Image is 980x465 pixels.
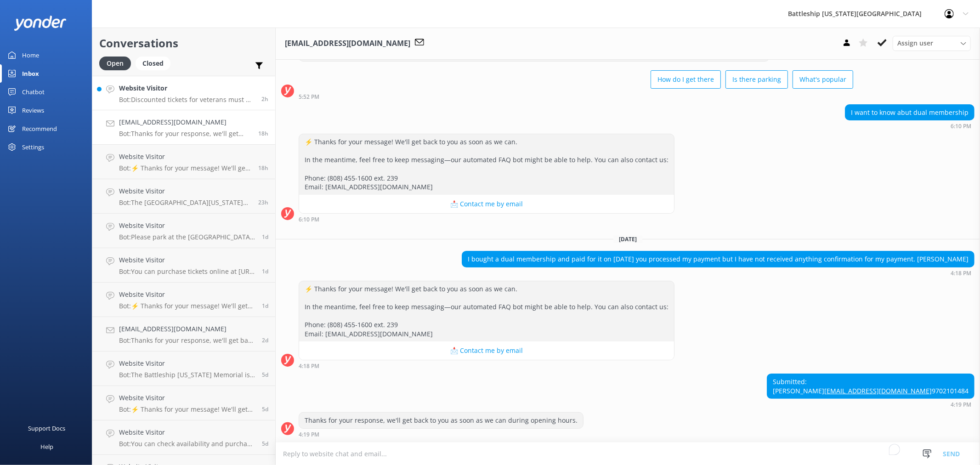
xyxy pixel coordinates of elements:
[262,302,268,310] span: Aug 24 2025 07:23pm (UTC -10:00) Pacific/Honolulu
[99,57,131,70] div: Open
[262,233,268,241] span: Aug 25 2025 08:04am (UTC -10:00) Pacific/Honolulu
[119,371,255,379] p: Bot: The Battleship [US_STATE] Memorial is open daily from 8:00 a.m. to 4:00 p.m., with the last ...
[299,134,674,195] div: ⚡ Thanks for your message! We'll get back to you as soon as we can. In the meantime, feel free to...
[119,393,255,403] h4: Website Visitor
[136,58,175,68] a: Closed
[22,138,44,156] div: Settings
[119,221,255,231] h4: Website Visitor
[262,267,268,275] span: Aug 25 2025 04:25am (UTC -10:00) Pacific/Honolulu
[119,164,251,172] p: Bot: ⚡ Thanks for your message! We'll get back to you as soon as we can. In the meantime, feel fr...
[92,317,275,352] a: [EMAIL_ADDRESS][DOMAIN_NAME]Bot:Thanks for your response, we'll get back to you as soon as we can...
[119,186,251,196] h4: Website Visitor
[767,374,974,398] div: Submitted: [PERSON_NAME] 9702101484
[28,419,66,437] div: Support Docs
[258,198,268,206] span: Aug 25 2025 10:54am (UTC -10:00) Pacific/Honolulu
[299,217,319,222] strong: 6:10 PM
[845,105,974,120] div: I want to know abut dual membership
[824,386,932,395] a: [EMAIL_ADDRESS][DOMAIN_NAME]
[92,179,275,214] a: Website VisitorBot:The [GEOGRAPHIC_DATA][US_STATE] offers space for official military ceremonies ...
[299,94,319,100] strong: 5:52 PM
[845,123,974,129] div: Aug 20 2025 06:10pm (UTC -10:00) Pacific/Honolulu
[893,36,971,51] div: Assign User
[299,363,319,369] strong: 4:18 PM
[725,70,788,89] button: Is there parking
[262,371,268,379] span: Aug 21 2025 08:40am (UTC -10:00) Pacific/Honolulu
[299,93,853,100] div: Aug 20 2025 05:52pm (UTC -10:00) Pacific/Honolulu
[119,152,251,162] h4: Website Visitor
[22,83,45,101] div: Chatbot
[92,386,275,420] a: Website VisitorBot:⚡ Thanks for your message! We'll get back to you as soon as we can. In the mea...
[262,440,268,448] span: Aug 20 2025 04:42pm (UTC -10:00) Pacific/Honolulu
[299,341,674,360] button: 📩 Contact me by email
[119,267,255,276] p: Bot: You can purchase tickets online at [URL][DOMAIN_NAME].
[99,34,268,52] h2: Conversations
[285,38,410,50] h3: [EMAIL_ADDRESS][DOMAIN_NAME]
[22,64,39,83] div: Inbox
[119,255,255,265] h4: Website Visitor
[119,405,255,414] p: Bot: ⚡ Thanks for your message! We'll get back to you as soon as we can. In the meantime, feel fr...
[92,110,275,145] a: [EMAIL_ADDRESS][DOMAIN_NAME]Bot:Thanks for your response, we'll get back to you as soon as we can...
[951,124,971,129] strong: 6:10 PM
[651,70,721,89] button: How do I get there
[92,214,275,248] a: Website VisitorBot:Please park at the [GEOGRAPHIC_DATA] parking lot (with a fee of $7), then take...
[119,358,255,369] h4: Website Visitor
[299,363,674,369] div: Aug 25 2025 04:18pm (UTC -10:00) Pacific/Honolulu
[22,46,39,64] div: Home
[613,235,642,243] span: [DATE]
[119,336,255,345] p: Bot: Thanks for your response, we'll get back to you as soon as we can during opening hours.
[119,427,255,437] h4: Website Visitor
[40,437,53,456] div: Help
[119,324,255,334] h4: [EMAIL_ADDRESS][DOMAIN_NAME]
[22,101,44,119] div: Reviews
[119,117,251,127] h4: [EMAIL_ADDRESS][DOMAIN_NAME]
[99,58,136,68] a: Open
[92,145,275,179] a: Website VisitorBot:⚡ Thanks for your message! We'll get back to you as soon as we can. In the mea...
[299,413,583,428] div: Thanks for your response, we'll get back to you as soon as we can during opening hours.
[299,432,319,437] strong: 4:19 PM
[299,216,674,222] div: Aug 20 2025 06:10pm (UTC -10:00) Pacific/Honolulu
[299,195,674,213] button: 📩 Contact me by email
[462,251,974,267] div: I bought a dual membership and paid for it on [DATE] you processed my payment but I have not rece...
[136,57,170,70] div: Closed
[92,283,275,317] a: Website VisitorBot:⚡ Thanks for your message! We'll get back to you as soon as we can. In the mea...
[951,271,971,276] strong: 4:18 PM
[119,130,251,138] p: Bot: Thanks for your response, we'll get back to you as soon as we can during opening hours.
[276,442,980,465] textarea: To enrich screen reader interactions, please activate Accessibility in Grammarly extension settings
[92,352,275,386] a: Website VisitorBot:The Battleship [US_STATE] Memorial is open daily from 8:00 a.m. to 4:00 p.m., ...
[299,281,674,342] div: ⚡ Thanks for your message! We'll get back to you as soon as we can. In the meantime, feel free to...
[22,119,57,138] div: Recommend
[897,38,933,48] span: Assign user
[14,16,67,31] img: yonder-white-logo.png
[258,164,268,172] span: Aug 25 2025 03:28pm (UTC -10:00) Pacific/Honolulu
[262,336,268,344] span: Aug 23 2025 10:58pm (UTC -10:00) Pacific/Honolulu
[119,83,255,93] h4: Website Visitor
[92,420,275,455] a: Website VisitorBot:You can check availability and purchase tickets at [URL][DOMAIN_NAME].5d
[92,76,275,110] a: Website VisitorBot:Discounted tickets for veterans must be purchased in person on-site, as a vali...
[261,95,268,103] span: Aug 26 2025 08:16am (UTC -10:00) Pacific/Honolulu
[793,70,853,89] button: What's popular
[92,248,275,283] a: Website VisitorBot:You can purchase tickets online at [URL][DOMAIN_NAME].1d
[299,431,583,437] div: Aug 25 2025 04:19pm (UTC -10:00) Pacific/Honolulu
[258,130,268,137] span: Aug 25 2025 04:19pm (UTC -10:00) Pacific/Honolulu
[119,440,255,448] p: Bot: You can check availability and purchase tickets at [URL][DOMAIN_NAME].
[767,401,974,408] div: Aug 25 2025 04:19pm (UTC -10:00) Pacific/Honolulu
[119,233,255,241] p: Bot: Please park at the [GEOGRAPHIC_DATA] parking lot (with a fee of $7), then take the shuttle t...
[462,270,974,276] div: Aug 25 2025 04:18pm (UTC -10:00) Pacific/Honolulu
[262,405,268,413] span: Aug 21 2025 01:45am (UTC -10:00) Pacific/Honolulu
[119,198,251,207] p: Bot: The [GEOGRAPHIC_DATA][US_STATE] offers space for official military ceremonies at no charge, ...
[119,289,255,300] h4: Website Visitor
[119,96,255,104] p: Bot: Discounted tickets for veterans must be purchased in person on-site, as a valid ID is requir...
[119,302,255,310] p: Bot: ⚡ Thanks for your message! We'll get back to you as soon as we can. In the meantime, feel fr...
[951,402,971,408] strong: 4:19 PM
